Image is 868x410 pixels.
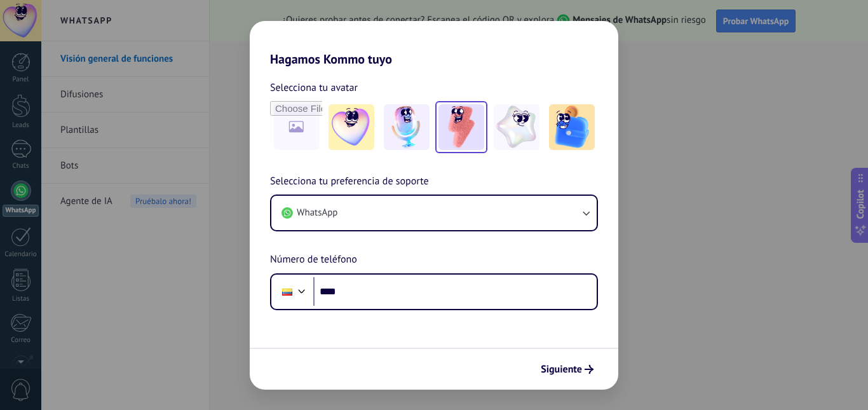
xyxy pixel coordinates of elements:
[549,104,595,150] img: -5.jpeg
[275,278,299,305] div: Ecuador: + 593
[270,174,429,190] span: Selecciona tu preferencia de soporte
[384,104,430,150] img: -2.jpeg
[297,207,337,219] span: WhatsApp
[250,21,618,67] h2: Hagamos Kommo tuyo
[270,252,357,268] span: Número de teléfono
[535,359,599,380] button: Siguiente
[270,79,358,96] span: Selecciona tu avatar
[329,104,374,150] img: -1.jpeg
[438,104,484,150] img: -3.jpeg
[541,365,582,374] span: Siguiente
[494,104,539,150] img: -4.jpeg
[271,196,597,230] button: WhatsApp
